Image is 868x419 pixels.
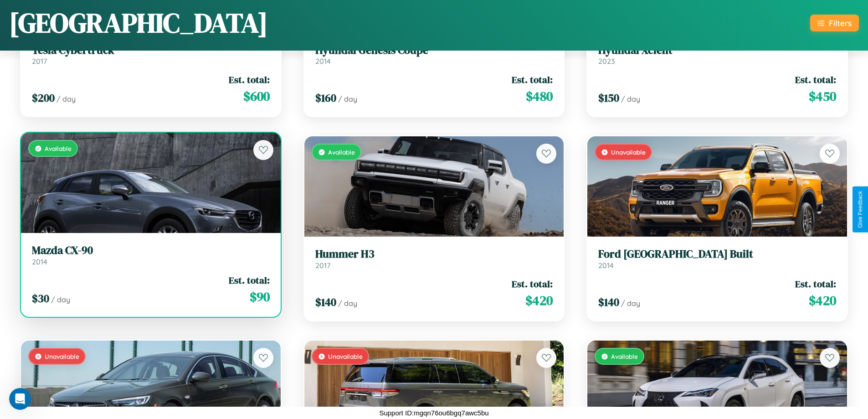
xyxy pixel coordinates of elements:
[328,148,355,156] span: Available
[512,73,553,86] span: Est. total:
[250,288,270,306] span: $ 90
[379,407,488,419] p: Support ID: mgqn76ou6bgq7awc5bu
[32,291,49,306] span: $ 30
[829,18,852,28] div: Filters
[598,248,836,261] h3: Ford [GEOGRAPHIC_DATA] Built
[598,57,615,66] span: 2023
[512,277,553,290] span: Est. total:
[45,145,72,152] span: Available
[598,44,836,66] a: Hyundai Xcient2023
[45,352,79,360] span: Unavailable
[621,94,640,103] span: / day
[315,295,336,310] span: $ 140
[611,352,638,360] span: Available
[32,90,55,105] span: $ 200
[315,90,336,105] span: $ 160
[315,57,331,66] span: 2014
[338,299,357,308] span: / day
[809,87,836,105] span: $ 450
[229,274,270,287] span: Est. total:
[32,257,47,266] span: 2014
[243,87,270,105] span: $ 600
[809,291,836,310] span: $ 420
[526,87,553,105] span: $ 480
[795,73,836,86] span: Est. total:
[857,191,863,228] div: Give Feedback
[315,44,553,66] a: Hyundai Genesis Coupe2014
[51,295,70,304] span: / day
[795,277,836,290] span: Est. total:
[229,73,270,86] span: Est. total:
[315,248,553,261] h3: Hummer H3
[338,94,357,103] span: / day
[611,148,646,156] span: Unavailable
[598,261,614,270] span: 2014
[315,261,330,270] span: 2017
[810,15,859,31] button: Filters
[525,291,553,310] span: $ 420
[598,295,619,310] span: $ 140
[56,94,76,103] span: / day
[32,244,270,266] a: Mazda CX-902014
[328,352,363,360] span: Unavailable
[315,248,553,270] a: Hummer H32017
[32,244,270,257] h3: Mazda CX-90
[9,388,31,410] iframe: Intercom live chat
[32,57,47,66] span: 2017
[32,44,270,66] a: Tesla Cybertruck2017
[598,248,836,270] a: Ford [GEOGRAPHIC_DATA] Built2014
[621,299,640,308] span: / day
[598,90,619,105] span: $ 150
[9,4,268,41] h1: [GEOGRAPHIC_DATA]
